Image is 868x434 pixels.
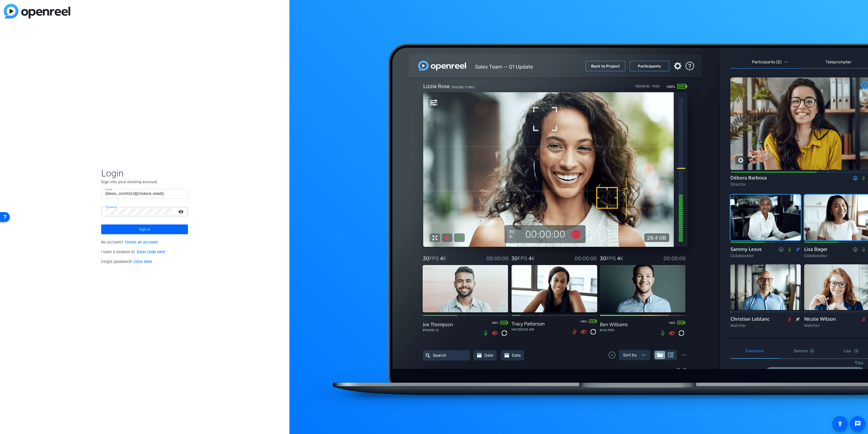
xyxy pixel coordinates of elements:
input: Enter Email Address [106,191,184,197]
span: Sign in [139,223,150,236]
span: Login [101,167,188,179]
mat-label: Password [106,205,117,208]
mat-icon: message [854,420,861,427]
img: blue-gradient.svg [4,4,70,18]
a: Click Here [134,259,152,264]
mat-icon: accessibility [837,420,843,427]
mat-icon: visibility [175,208,188,216]
button: Sign in [101,224,188,234]
a: Enter Code Here [137,250,165,254]
span: No account? [101,240,158,245]
p: Sign into your existing account. [101,179,188,185]
span: I have a Session ID. [101,250,165,254]
a: Create an Account [125,240,158,245]
span: Forgot password? [101,259,152,264]
mat-label: Email [106,188,112,191]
